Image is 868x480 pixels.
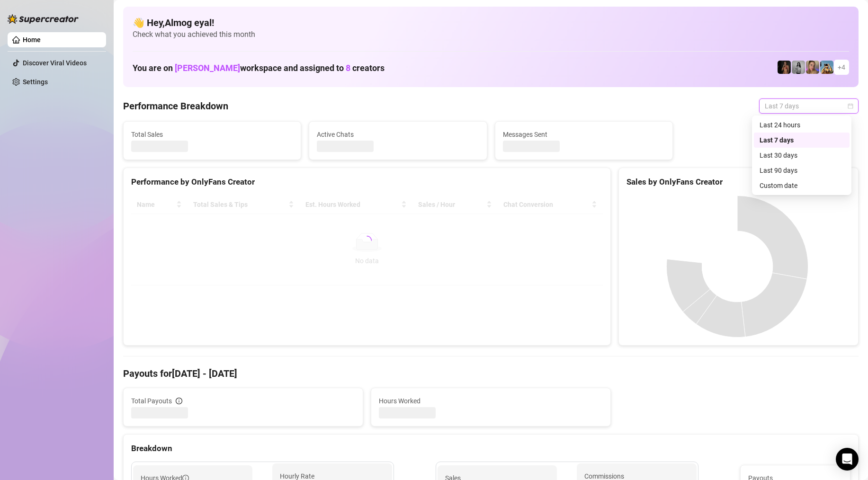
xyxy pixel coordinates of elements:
div: Last 24 hours [754,117,850,133]
span: Messages Sent [503,129,665,140]
div: Last 7 days [754,133,850,148]
span: Check what you achieved this month [133,29,849,40]
div: Performance by OnlyFans Creator [131,176,603,188]
span: + 4 [838,62,845,72]
div: Last 90 days [760,165,844,176]
img: logo-BBDzfeDw.svg [8,14,79,24]
img: Babydanix [820,61,833,74]
div: Last 30 days [754,148,850,163]
h1: You are on workspace and assigned to creators [133,63,385,73]
span: loading [361,234,373,246]
span: 8 [346,63,350,73]
span: Total Payouts [131,396,172,406]
span: [PERSON_NAME] [175,63,240,73]
div: Sales by OnlyFans Creator [626,176,850,188]
img: A [792,61,805,74]
div: Breakdown [131,442,850,455]
span: Hours Worked [379,396,603,406]
a: Home [23,36,41,44]
div: Last 24 hours [760,120,844,130]
h4: Payouts for [DATE] - [DATE] [123,367,859,380]
span: Total Sales [131,129,293,140]
img: Cherry [806,61,819,74]
div: Custom date [760,180,844,191]
h4: 👋 Hey, Almog eyal ! [133,16,849,29]
div: Last 30 days [760,150,844,160]
a: Discover Viral Videos [23,59,87,67]
span: info-circle [176,398,182,404]
div: Open Intercom Messenger [836,448,859,471]
span: Active Chats [317,129,479,140]
a: Settings [23,78,48,86]
div: Last 90 days [754,163,850,178]
span: calendar [848,103,853,109]
span: Last 7 days [765,99,853,113]
div: Last 7 days [760,135,844,145]
div: Custom date [754,178,850,193]
h4: Performance Breakdown [123,99,228,113]
img: the_bohema [778,61,791,74]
